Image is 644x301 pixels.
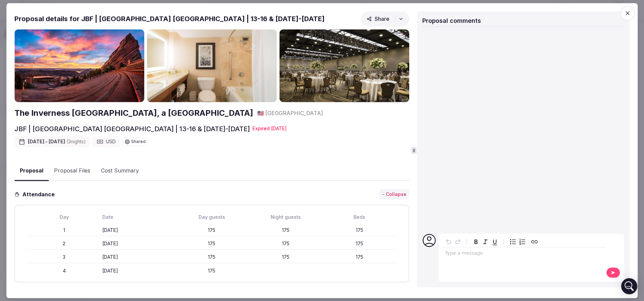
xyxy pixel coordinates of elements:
[265,109,323,117] span: [GEOGRAPHIC_DATA]
[250,227,321,234] div: 175
[361,11,409,27] button: Share
[490,237,499,246] button: Underline
[20,190,60,198] h3: Attendance
[257,109,264,117] button: 🇺🇸
[14,14,325,23] h2: Proposal details for JBF | [GEOGRAPHIC_DATA] [GEOGRAPHIC_DATA] | 13-16 & [DATE]-[DATE]
[66,139,86,144] span: ( 3 night s )
[176,267,248,274] div: 175
[14,108,253,119] a: The Inverness [GEOGRAPHIC_DATA], a [GEOGRAPHIC_DATA]
[324,241,395,247] div: 175
[29,254,100,261] div: 3
[102,241,173,247] div: [DATE]
[29,227,100,234] div: 1
[14,161,49,181] button: Proposal
[481,237,490,246] button: Italic
[279,29,409,102] img: Gallery photo 3
[422,17,481,24] span: Proposal comments
[250,241,321,247] div: 175
[131,140,146,144] span: Shared
[176,214,248,220] div: Day guests
[176,241,248,247] div: 175
[176,227,248,234] div: 175
[508,237,518,246] button: Bulleted list
[49,161,96,181] button: Proposal Files
[253,125,287,132] div: Expire d [DATE]
[324,214,395,220] div: Beds
[257,110,264,116] span: 🇺🇸
[367,15,389,22] span: Share
[14,29,144,102] img: Gallery photo 1
[28,138,86,145] span: [DATE] - [DATE]
[14,124,250,134] h2: JBF | [GEOGRAPHIC_DATA] [GEOGRAPHIC_DATA] | 13-16 & [DATE]-[DATE]
[250,214,321,220] div: Night guests
[442,247,606,261] div: editable markdown
[379,189,409,200] button: - Collapse
[102,267,173,274] div: [DATE]
[147,29,277,102] img: Gallery photo 2
[176,254,248,261] div: 175
[471,237,481,246] button: Bold
[102,214,173,220] div: Date
[29,267,100,274] div: 4
[102,227,173,234] div: [DATE]
[29,241,100,247] div: 2
[508,237,527,246] div: toggle group
[530,237,539,246] button: Create link
[102,254,173,261] div: [DATE]
[250,254,321,261] div: 175
[96,161,144,181] button: Cost Summary
[93,136,120,147] div: USD
[324,254,395,261] div: 175
[29,214,100,220] div: Day
[518,237,527,246] button: Numbered list
[324,227,395,234] div: 175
